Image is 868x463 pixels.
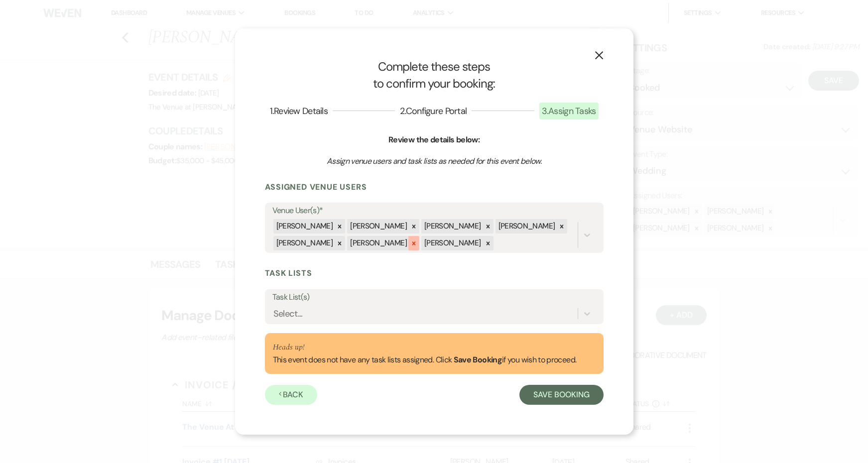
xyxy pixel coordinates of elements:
h3: Task Lists [265,268,604,279]
div: [PERSON_NAME] [496,219,557,233]
div: [PERSON_NAME] [273,219,335,233]
h3: Assigned Venue Users [265,182,604,193]
div: [PERSON_NAME] [347,236,408,250]
button: 2.Configure Portal [395,107,472,116]
div: [PERSON_NAME] [273,236,335,250]
button: 3.Assign Tasks [534,107,604,116]
button: Save Booking [519,385,603,405]
h6: Review the details below: [265,134,604,145]
h1: Complete these steps to confirm your booking: [265,58,604,92]
button: Back [265,385,318,405]
div: [PERSON_NAME] [421,236,483,250]
div: [PERSON_NAME] [421,219,483,233]
span: 1 . Review Details [270,105,328,117]
button: 1.Review Details [265,107,333,116]
b: Save Booking [454,354,502,365]
div: This event does not have any task lists assigned. Click if you wish to proceed. [273,341,577,366]
p: Heads up! [273,341,577,354]
h3: Assign venue users and task lists as needed for this event below. [299,156,570,167]
span: 2 . Configure Portal [400,105,467,117]
label: Venue User(s)* [272,204,596,218]
label: Task List(s) [272,290,596,305]
div: Select... [273,307,303,321]
span: 3 . Assign Tasks [539,103,599,119]
div: [PERSON_NAME] [347,219,408,233]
